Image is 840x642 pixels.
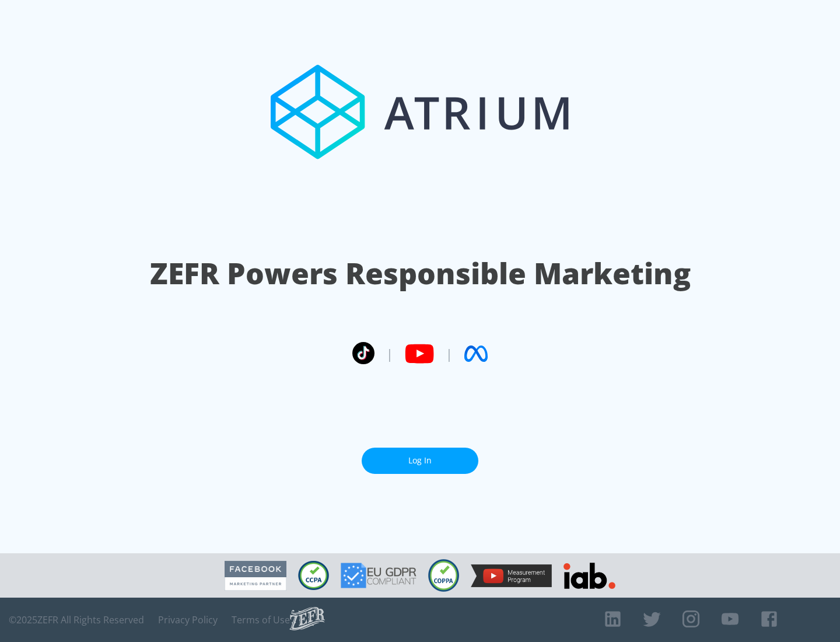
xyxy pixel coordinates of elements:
span: | [386,345,393,362]
a: Log In [362,448,478,474]
span: © 2025 ZEFR All Rights Reserved [9,614,144,626]
img: IAB [563,563,615,589]
span: | [446,345,453,362]
h1: ZEFR Powers Responsible Marketing [150,253,691,294]
img: CCPA Compliant [298,561,329,590]
img: GDPR Compliant [341,563,416,588]
img: COPPA Compliant [428,559,459,592]
a: Privacy Policy [158,614,218,626]
a: Terms of Use [232,614,290,626]
img: YouTube Measurement Program [471,564,552,587]
img: Facebook Marketing Partner [225,561,286,591]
